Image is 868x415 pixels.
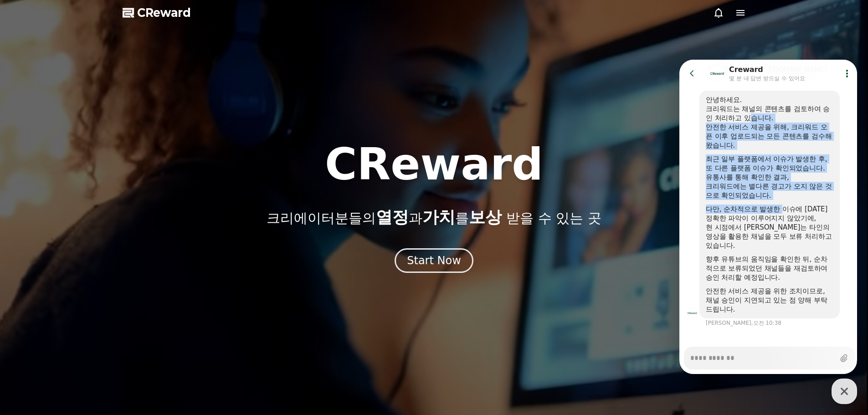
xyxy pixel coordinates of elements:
[267,208,601,226] p: 크리에이터분들의 과 를 받을 수 있는 곳
[469,208,502,226] span: 보상
[422,208,455,226] span: 가치
[376,208,409,226] span: 열정
[395,257,473,266] a: Start Now
[137,5,191,20] span: CReward
[395,248,473,273] button: Start Now
[407,253,461,268] div: Start Now
[123,5,191,20] a: CReward
[679,60,857,374] iframe: Channel chat
[325,143,543,186] h1: CReward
